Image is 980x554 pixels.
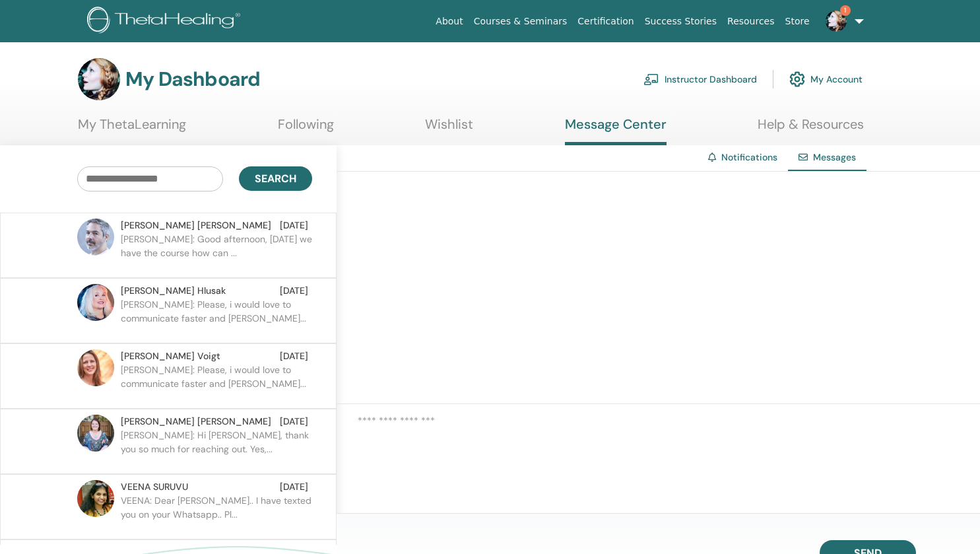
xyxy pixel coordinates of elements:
[789,68,805,90] img: cog.svg
[77,219,114,256] img: default.jpg
[77,415,114,452] img: default.jpg
[121,298,312,337] p: [PERSON_NAME]: Please, i would love to communicate faster and [PERSON_NAME]...
[77,480,114,517] img: default.jpg
[121,284,226,298] span: [PERSON_NAME] Hlusak
[125,67,260,91] h3: My Dashboard
[121,363,312,403] p: [PERSON_NAME]: Please, i would love to communicate faster and [PERSON_NAME]...
[280,349,308,363] span: [DATE]
[425,116,473,142] a: Wishlist
[77,349,114,386] img: default.jpg
[255,172,296,186] span: Search
[77,284,114,321] img: default.jpg
[78,116,186,142] a: My ThetaLearning
[121,494,312,534] p: VEENA: Dear [PERSON_NAME].. I have texted you on your Whatsapp.. Pl...
[280,284,308,298] span: [DATE]
[639,9,722,34] a: Success Stories
[469,9,573,34] a: Courses & Seminars
[826,11,847,32] img: default.jpg
[121,219,271,232] span: [PERSON_NAME] [PERSON_NAME]
[121,429,312,468] p: [PERSON_NAME]: Hi [PERSON_NAME], thank you so much for reaching out. Yes,...
[722,9,780,34] a: Resources
[280,219,308,232] span: [DATE]
[643,65,757,94] a: Instructor Dashboard
[121,349,220,363] span: [PERSON_NAME] Voigt
[280,415,308,429] span: [DATE]
[78,58,120,100] img: default.jpg
[278,116,334,142] a: Following
[572,9,639,34] a: Certification
[121,232,312,272] p: [PERSON_NAME]: Good afternoon, [DATE] we have the course how can ...
[840,5,851,16] span: 1
[721,151,777,163] a: Notifications
[239,166,312,191] button: Search
[758,116,864,142] a: Help & Resources
[121,480,188,494] span: VEENA SURUVU
[565,116,667,145] a: Message Center
[430,9,468,34] a: About
[121,415,271,429] span: [PERSON_NAME] [PERSON_NAME]
[280,480,308,494] span: [DATE]
[780,9,815,34] a: Store
[789,65,863,94] a: My Account
[643,73,659,85] img: chalkboard-teacher.svg
[87,7,245,36] img: logo.png
[813,151,856,163] span: Messages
